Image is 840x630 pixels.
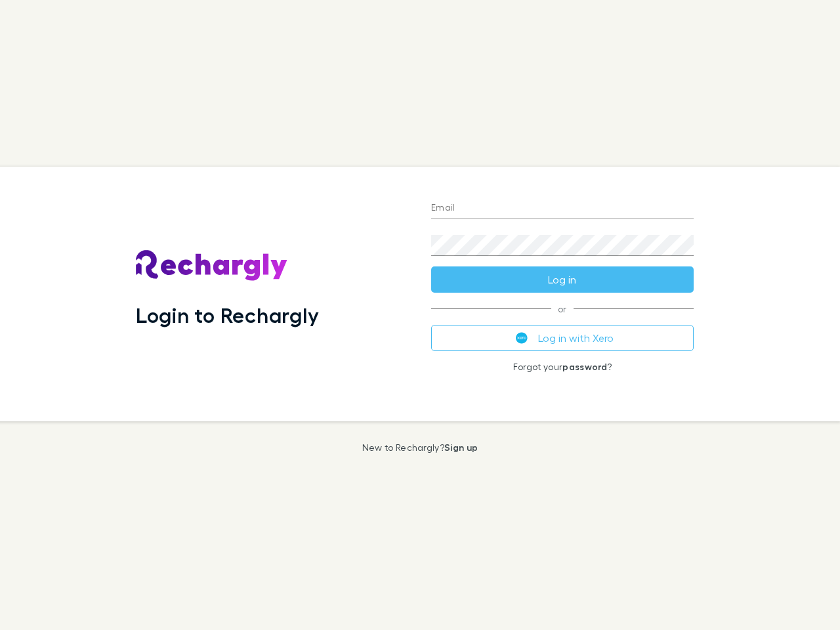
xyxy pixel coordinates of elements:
button: Log in with Xero [431,325,694,351]
img: Xero's logo [516,332,528,344]
h1: Login to Rechargly [136,303,319,327]
a: password [562,361,607,372]
p: Forgot your ? [431,362,694,372]
a: Sign up [444,442,478,453]
button: Log in [431,266,694,293]
img: Rechargly's Logo [136,250,288,282]
p: New to Rechargly? [362,442,478,453]
span: or [431,308,694,309]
